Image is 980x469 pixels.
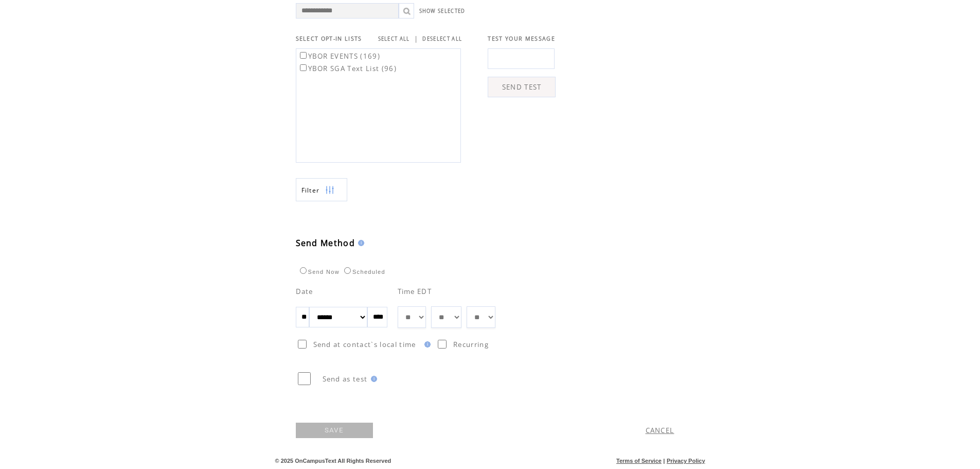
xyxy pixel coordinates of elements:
input: YBOR SGA Text List (96) [300,64,307,71]
img: help.gif [421,341,431,348]
span: TEST YOUR MESSAGE [488,35,555,42]
span: Show filters [301,186,320,195]
span: © 2025 OnCampusText All Rights Reserved [275,458,391,464]
img: help.gif [355,240,364,246]
input: YBOR EVENTS (169) [300,52,307,59]
span: Recurring [453,340,489,349]
input: Send Now [300,267,307,274]
img: filters.png [325,179,334,202]
a: CANCEL [646,426,674,435]
span: Send as test [323,374,368,384]
label: YBOR SGA Text List (96) [298,64,397,73]
a: SELECT ALL [378,36,410,42]
a: Terms of Service [616,458,662,464]
img: help.gif [368,376,377,382]
a: SAVE [296,423,373,438]
label: Scheduled [342,269,385,275]
input: Scheduled [344,267,351,274]
a: Filter [296,178,347,201]
a: Privacy Policy [667,458,705,464]
a: SEND TEST [488,77,556,97]
span: | [414,34,418,43]
label: Send Now [297,269,340,275]
label: YBOR EVENTS (169) [298,51,381,61]
a: SHOW SELECTED [419,8,466,14]
span: Date [296,287,313,296]
span: SELECT OPT-IN LISTS [296,35,362,42]
a: DESELECT ALL [422,36,462,42]
span: Time EDT [398,287,432,296]
span: | [663,458,665,464]
span: Send Method [296,237,355,249]
span: Send at contact`s local time [313,340,416,349]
